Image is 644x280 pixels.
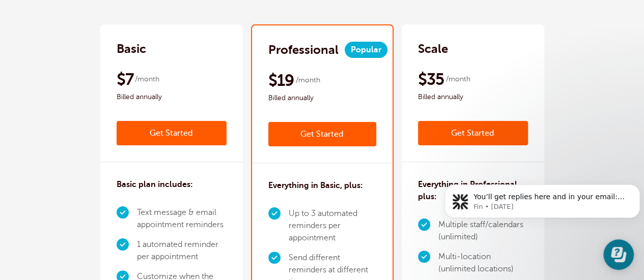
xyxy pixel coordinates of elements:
[418,69,444,89] span: $35
[418,121,528,145] a: Get Started
[117,41,146,57] h2: Basic
[438,247,528,279] li: Multi-location (unlimited locations)
[135,73,159,85] span: /month
[440,163,644,275] iframe: Intercom notifications message
[418,41,448,57] h2: Scale
[418,91,528,103] span: Billed annually
[418,178,528,203] h3: Everything in Professional, plus:
[268,122,376,146] a: Get Started
[268,70,294,90] span: $19
[438,215,528,247] li: Multiple staff/calendars (unlimited)
[268,92,376,104] span: Billed annually
[296,74,320,86] span: /month
[345,42,387,58] span: Popular
[117,69,134,89] span: $7
[117,178,193,191] h3: Basic plan includes:
[268,42,339,58] h2: Professional
[117,121,227,145] a: Get Started
[289,204,376,248] li: Up to 3 automated reminders per appointment
[446,73,470,85] span: /month
[137,235,227,267] li: 1 automated reminder per appointment
[117,91,227,103] span: Billed annually
[137,203,227,235] li: Text message & email appointment reminders
[268,179,363,192] h3: Everything in Basic, plus:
